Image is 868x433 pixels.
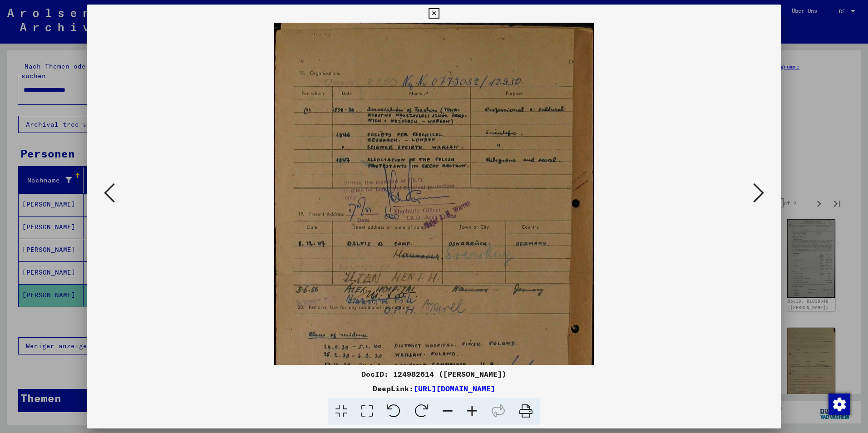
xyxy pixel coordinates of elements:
[828,393,850,415] div: Zustimmung ändern
[414,384,495,393] a: [URL][DOMAIN_NAME]
[87,383,781,394] div: DeepLink:
[829,394,850,415] img: Zustimmung ändern
[87,369,781,379] div: DocID: 124982614 ([PERSON_NAME])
